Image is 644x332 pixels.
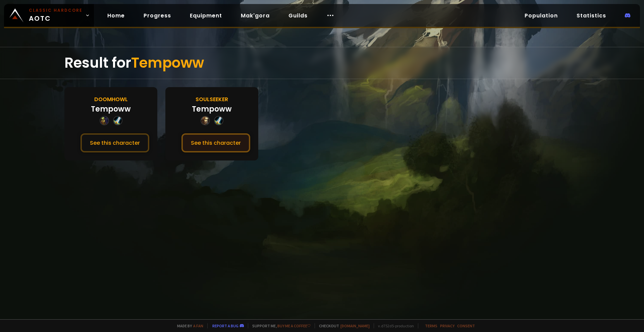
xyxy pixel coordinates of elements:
a: Population [519,9,563,22]
div: Tempoww [91,104,131,115]
span: Checkout [315,323,370,328]
span: v. d752d5 - production [374,323,414,328]
div: Result for [64,47,580,79]
div: Soulseeker [196,95,228,104]
a: Mak'gora [235,9,275,22]
span: Tempoww [131,53,204,73]
a: Privacy [440,323,454,328]
a: Statistics [571,9,611,22]
div: Doomhowl [94,95,128,104]
span: Made by [173,323,203,328]
a: Progress [138,9,176,22]
a: a fan [193,323,203,328]
a: [DOMAIN_NAME] [340,323,370,328]
button: See this character [181,133,250,152]
span: Support me, [248,323,311,328]
a: Classic HardcoreAOTC [4,4,94,27]
span: AOTC [29,7,83,23]
a: Home [102,9,130,22]
small: Classic Hardcore [29,7,83,13]
a: Buy me a coffee [277,323,311,328]
a: Consent [457,323,475,328]
a: Report a bug [212,323,238,328]
a: Guilds [283,9,313,22]
a: Equipment [184,9,227,22]
a: Terms [425,323,437,328]
div: Tempoww [192,104,232,115]
button: See this character [80,133,149,152]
